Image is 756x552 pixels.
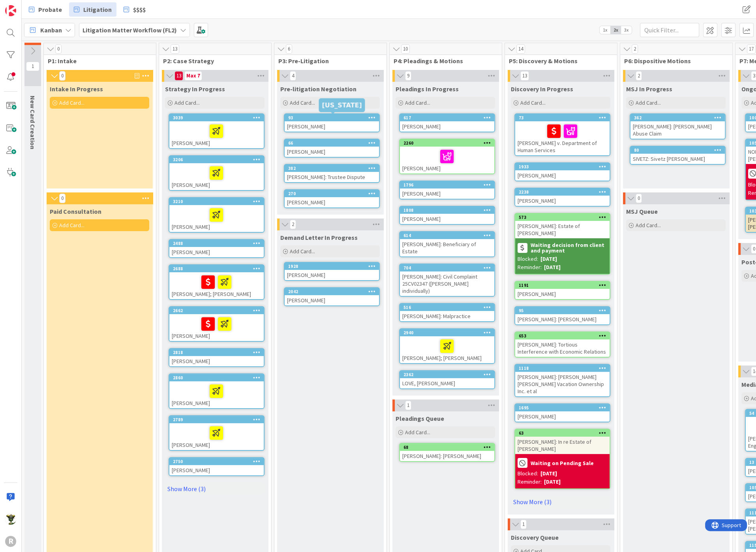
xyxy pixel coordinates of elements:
[511,85,573,93] span: Discovery In Progress
[5,5,16,16] img: Visit kanbanzone.com
[400,114,494,121] div: 617
[38,5,62,14] span: Probate
[169,465,264,475] div: [PERSON_NAME]
[400,336,494,363] div: [PERSON_NAME]; [PERSON_NAME]
[165,482,265,495] a: Show More (3)
[515,430,610,437] div: 63
[636,194,642,203] span: 0
[519,333,610,339] div: 653
[26,62,39,71] span: 1
[169,114,264,121] div: 3039
[55,44,62,54] span: 0
[174,99,200,106] span: Add Card...
[515,430,610,454] div: 63[PERSON_NAME]: In re Estate of [PERSON_NAME]
[285,121,379,132] div: [PERSON_NAME]
[169,265,264,299] div: 2688[PERSON_NAME]; [PERSON_NAME]
[285,147,379,157] div: [PERSON_NAME]
[400,264,494,271] div: 704
[285,114,379,132] div: 93[PERSON_NAME]
[173,350,264,355] div: 2818
[400,311,494,321] div: [PERSON_NAME]: Malpractice
[747,44,756,54] span: 17
[48,57,146,65] span: P1: Intake
[621,26,632,34] span: 3x
[400,264,494,296] div: 704[PERSON_NAME]: Civil Complaint 25CV02347 ([PERSON_NAME] individually)
[636,71,642,81] span: 2
[169,247,264,257] div: [PERSON_NAME]
[515,372,610,396] div: [PERSON_NAME]: [PERSON_NAME] [PERSON_NAME] Vacation Ownership Inc. et al
[403,265,494,271] div: 704
[400,329,494,336] div: 2940
[285,190,379,207] div: 270[PERSON_NAME]
[173,459,264,464] div: 2750
[400,139,494,147] div: 2260
[285,270,379,280] div: [PERSON_NAME]
[59,71,66,81] span: 0
[403,445,494,450] div: 68
[515,339,610,357] div: [PERSON_NAME]: Tortious Interference with Economic Relations
[17,1,36,11] span: Support
[400,232,494,256] div: 614[PERSON_NAME]: Beneficiary of Estate
[518,255,538,263] div: Blocked:
[400,239,494,256] div: [PERSON_NAME]: Beneficiary of Estate
[515,411,610,422] div: [PERSON_NAME]
[400,371,494,388] div: 2362LOVE, [PERSON_NAME]
[50,207,101,215] span: Paid Consultation
[285,263,379,280] div: 1928[PERSON_NAME]
[634,115,725,121] div: 362
[400,329,494,363] div: 2940[PERSON_NAME]; [PERSON_NAME]
[40,25,62,35] span: Kanban
[400,147,494,173] div: [PERSON_NAME]
[515,404,610,422] div: 1695[PERSON_NAME]
[515,121,610,155] div: [PERSON_NAME] v. Department of Human Services
[632,44,638,54] span: 2
[400,207,494,224] div: 1808[PERSON_NAME]
[515,332,610,357] div: 653[PERSON_NAME]: Tortious Interference with Economic Relations
[403,372,494,377] div: 2362
[516,44,525,54] span: 14
[394,57,492,65] span: P4: Pleadings & Motions
[630,147,725,164] div: 80SIVETZ: Sivetz [PERSON_NAME]
[169,307,264,314] div: 2662
[285,263,379,270] div: 1928
[403,115,494,121] div: 617
[515,282,610,299] div: 1191[PERSON_NAME]
[403,305,494,310] div: 516
[5,536,16,547] div: R
[5,514,16,525] img: NC
[173,266,264,271] div: 2688
[163,57,261,65] span: P2: Case Strategy
[169,356,264,366] div: [PERSON_NAME]
[515,314,610,324] div: [PERSON_NAME]: [PERSON_NAME]
[515,170,610,181] div: [PERSON_NAME]
[169,198,264,205] div: 3210
[540,469,557,478] div: [DATE]
[400,304,494,311] div: 516
[515,307,610,324] div: 95[PERSON_NAME]: [PERSON_NAME]
[169,240,264,247] div: 2488
[519,115,610,121] div: 73
[288,289,379,294] div: 2042
[165,85,225,93] span: Strategy In Progress
[640,23,699,37] input: Quick Filter...
[400,181,494,199] div: 1796[PERSON_NAME]
[400,378,494,388] div: LOVE, [PERSON_NAME]
[133,5,146,14] span: $$$$
[403,233,494,238] div: 614
[59,222,84,229] span: Add Card...
[515,365,610,396] div: 1118[PERSON_NAME]: [PERSON_NAME] [PERSON_NAME] Vacation Ownership Inc. et al
[285,139,379,147] div: 66
[285,165,379,182] div: 382[PERSON_NAME]: Trustee Dispute
[400,444,494,461] div: 68[PERSON_NAME]: [PERSON_NAME]
[515,114,610,121] div: 73
[520,520,527,529] span: 1
[288,166,379,171] div: 382
[59,99,84,106] span: Add Card...
[169,349,264,356] div: 2818
[169,272,264,299] div: [PERSON_NAME]; [PERSON_NAME]
[520,99,546,106] span: Add Card...
[290,99,315,106] span: Add Card...
[290,248,315,255] span: Add Card...
[405,401,411,410] span: 1
[624,57,722,65] span: P6: Dispositive Motions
